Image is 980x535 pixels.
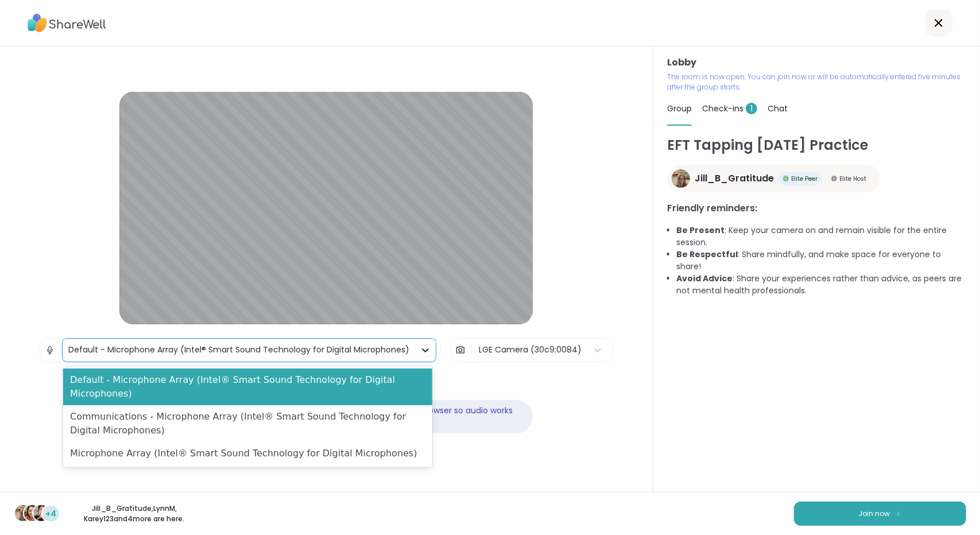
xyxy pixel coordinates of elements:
[667,103,692,114] span: Group
[839,175,866,183] span: Elite Host
[63,442,432,465] div: Microphone Array (Intel® Smart Sound Technology for Digital Microphones)
[45,339,55,362] img: Microphone
[470,339,473,362] span: |
[667,135,966,156] h1: EFT Tapping [DATE] Practice
[479,344,582,356] div: LGE Camera (30c9:0084)
[33,505,49,521] img: Karey123
[63,369,432,405] div: Default - Microphone Array (Intel® Smart Sound Technology for Digital Microphones)
[859,509,890,519] span: Join now
[46,508,57,520] span: +4
[455,339,466,362] img: Camera
[63,405,432,442] div: Communications - Microphone Array (Intel® Smart Sound Technology for Digital Microphones)
[791,175,818,183] span: Elite Peer
[15,505,31,521] img: Jill_B_Gratitude
[70,503,199,524] p: Jill_B_Gratitude , LynnM , Karey123 and 4 more are here.
[667,56,966,69] h3: Lobby
[768,103,788,114] span: Chat
[676,224,725,236] b: Be Present
[24,505,40,521] img: LynnM
[667,165,880,192] a: Jill_B_GratitudeJill_B_GratitudeElite PeerElite PeerElite HostElite Host
[667,72,966,92] p: The room is now open. You can join now or will be automatically entered five minutes after the gr...
[676,249,738,260] b: Be Respectful
[794,502,966,526] button: Join now
[783,176,789,181] img: Elite Peer
[667,201,966,215] h3: Friendly reminders:
[68,344,409,356] div: Default - Microphone Array (Intel® Smart Sound Technology for Digital Microphones)
[695,172,774,185] span: Jill_B_Gratitude
[702,103,757,114] span: Check-ins
[746,103,757,114] span: 1
[676,273,966,297] li: : Share your experiences rather than advice, as peers are not mental health professionals.
[676,224,966,249] li: : Keep your camera on and remain visible for the entire session.
[895,510,902,517] img: ShareWell Logomark
[831,176,837,181] img: Elite Host
[60,339,63,362] span: |
[676,249,966,273] li: : Share mindfully, and make space for everyone to share!
[676,273,733,284] b: Avoid Advice
[28,10,106,36] img: ShareWell Logo
[672,169,690,188] img: Jill_B_Gratitude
